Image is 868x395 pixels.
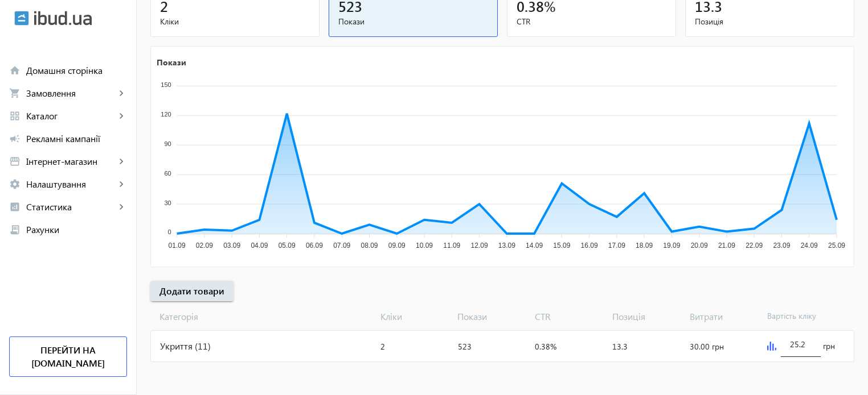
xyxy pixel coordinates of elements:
[535,341,556,352] span: 0.38%
[9,336,127,377] a: Перейти на [DOMAIN_NAME]
[416,242,433,250] tspan: 10.09
[695,16,845,27] span: Позиція
[9,65,21,76] mat-icon: home
[823,340,835,352] span: грн
[161,81,171,88] tspan: 150
[526,242,543,250] tspan: 14.09
[773,242,790,250] tspan: 23.09
[196,242,213,250] tspan: 02.09
[361,242,378,250] tspan: 08.09
[376,310,453,323] span: Кліки
[767,342,776,351] img: graph.svg
[718,242,735,250] tspan: 21.09
[828,242,845,250] tspan: 25.09
[164,140,171,147] tspan: 90
[157,56,186,67] text: Покази
[685,310,763,323] span: Витрати
[9,224,21,235] mat-icon: receipt_long
[471,242,488,250] tspan: 12.09
[150,310,376,323] span: Категорія
[608,310,685,323] span: Позиція
[116,156,127,167] mat-icon: keyboard_arrow_right
[612,341,628,352] span: 13.3
[691,242,708,250] tspan: 20.09
[26,156,116,167] span: Інтернет-магазин
[26,133,127,144] span: Рекламні кампанії
[553,242,570,250] tspan: 15.09
[333,242,350,250] tspan: 07.09
[223,242,240,250] tspan: 03.09
[453,310,530,323] span: Покази
[581,242,598,250] tspan: 16.09
[116,178,127,190] mat-icon: keyboard_arrow_right
[26,110,116,122] span: Каталог
[663,242,680,250] tspan: 19.09
[26,224,127,235] span: Рахунки
[801,242,818,250] tspan: 24.09
[168,228,171,235] tspan: 0
[338,16,488,27] span: Покази
[498,242,515,250] tspan: 13.09
[388,242,406,250] tspan: 09.09
[9,133,21,144] mat-icon: campaign
[306,242,323,250] tspan: 06.09
[116,110,127,122] mat-icon: keyboard_arrow_right
[636,242,653,250] tspan: 18.09
[159,285,224,297] span: Додати товари
[26,178,116,190] span: Налаштування
[34,11,92,26] img: ibud_text.svg
[116,201,127,213] mat-icon: keyboard_arrow_right
[26,88,116,99] span: Замовлення
[517,16,666,27] span: CTR
[690,341,724,352] span: 30.00 грн
[9,178,21,190] mat-icon: settings
[9,88,21,99] mat-icon: shopping_cart
[116,88,127,99] mat-icon: keyboard_arrow_right
[26,65,127,76] span: Домашня сторінка
[26,201,116,213] span: Статистика
[151,331,376,361] div: Укриття (11)
[150,281,234,301] button: Додати товари
[763,310,840,323] span: Вартість кліку
[164,170,171,177] tspan: 60
[161,111,171,118] tspan: 120
[164,199,171,206] tspan: 30
[9,110,21,122] mat-icon: grid_view
[9,156,21,167] mat-icon: storefront
[380,341,385,352] span: 2
[169,242,186,250] tspan: 01.09
[251,242,268,250] tspan: 04.09
[14,11,29,26] img: ibud.svg
[160,16,310,27] span: Кліки
[9,201,21,213] mat-icon: analytics
[279,242,296,250] tspan: 05.09
[746,242,763,250] tspan: 22.09
[443,242,460,250] tspan: 11.09
[530,310,608,323] span: CTR
[458,341,472,352] span: 523
[608,242,625,250] tspan: 17.09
